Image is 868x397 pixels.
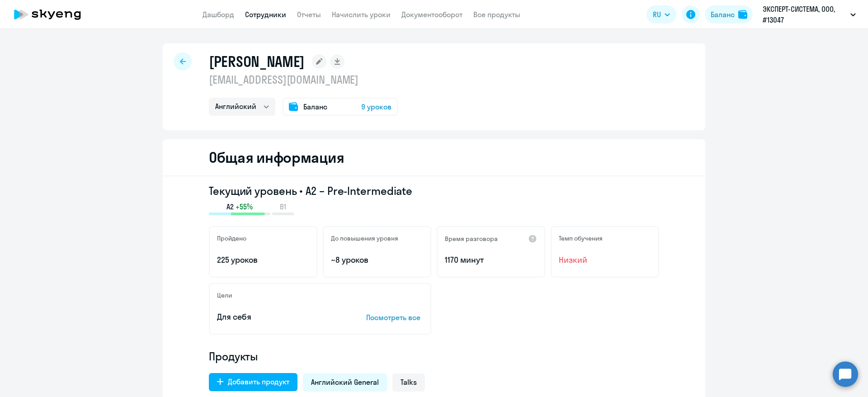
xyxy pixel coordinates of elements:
[331,254,423,266] p: ~8 уроков
[738,10,747,19] img: balance
[203,10,234,19] a: Дашборд
[758,4,860,25] button: ЭКСПЕРТ-СИСТЕМА, ООО, #13047
[401,377,417,387] span: Talks
[303,101,327,112] span: Баланс
[401,10,462,19] a: Документооборот
[445,235,498,243] h5: Время разговора
[331,234,398,242] h5: До повышения уровня
[473,10,520,19] a: Все продукты
[311,377,379,387] span: Английский General
[763,4,847,25] p: ЭКСПЕРТ-СИСТЕМА, ООО, #13047
[209,148,344,166] h2: Общая информация
[217,234,246,242] h5: Пройдено
[705,5,753,24] button: Балансbalance
[646,5,676,24] button: RU
[445,254,537,266] p: 1170 минут
[332,10,391,19] a: Начислить уроки
[228,376,289,387] div: Добавить продукт
[280,202,286,212] span: B1
[217,291,232,299] h5: Цели
[559,254,651,266] span: Низкий
[217,311,338,323] p: Для себя
[209,72,398,87] p: [EMAIL_ADDRESS][DOMAIN_NAME]
[711,9,735,20] div: Баланс
[559,234,603,242] h5: Темп обучения
[366,312,423,323] p: Посмотреть все
[226,202,234,212] span: A2
[209,373,297,391] button: Добавить продукт
[653,9,661,20] span: RU
[245,10,286,19] a: Сотрудники
[361,101,392,112] span: 9 уроков
[209,52,305,71] h1: [PERSON_NAME]
[297,10,321,19] a: Отчеты
[209,349,659,364] h4: Продукты
[217,254,309,266] p: 225 уроков
[209,184,659,198] h3: Текущий уровень • A2 – Pre-Intermediate
[236,202,253,212] span: +55%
